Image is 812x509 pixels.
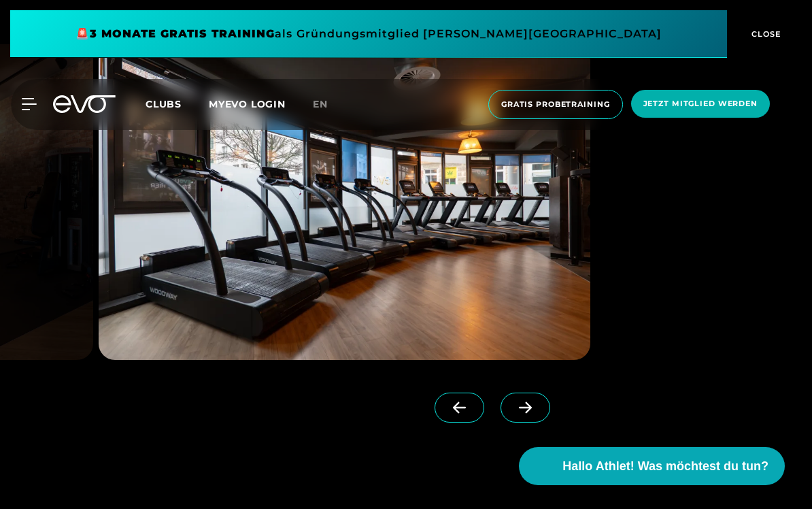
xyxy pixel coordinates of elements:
[519,447,785,485] button: Hallo Athlet! Was möchtest du tun?
[484,90,627,119] a: Gratis Probetraining
[313,98,328,110] span: en
[627,90,774,119] a: Jetzt Mitglied werden
[501,99,610,110] span: Gratis Probetraining
[643,98,758,110] span: Jetzt Mitglied werden
[99,44,590,360] img: evofitness
[146,97,209,110] a: Clubs
[748,28,781,40] span: CLOSE
[562,457,768,476] span: Hallo Athlet! Was möchtest du tun?
[313,97,344,112] a: en
[209,98,286,110] a: MYEVO LOGIN
[146,98,182,110] span: Clubs
[727,10,802,58] button: CLOSE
